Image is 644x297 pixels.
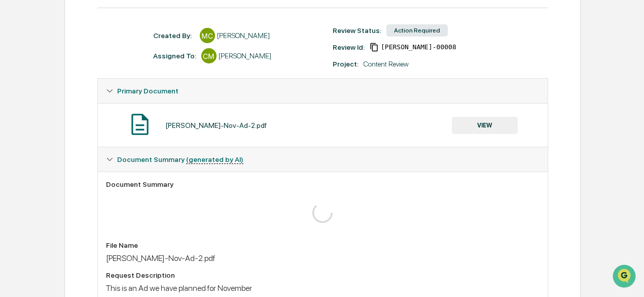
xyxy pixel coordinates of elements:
[69,123,130,142] a: 🗄️Attestations
[98,79,548,103] div: Primary Document
[381,43,456,51] span: 5ecf1357-9e09-4b16-b8bd-33d6669ce744
[333,60,359,68] div: Project:
[364,60,409,68] div: Content Review
[10,77,28,95] img: 1746055101610-c473b297-6a78-478c-a979-82029cc54cd1
[200,28,215,43] div: MC
[101,172,123,179] span: Pylon
[117,155,243,163] span: Document Summary
[217,31,270,40] div: [PERSON_NAME]
[106,283,540,293] div: This is an Ad we have planned for November
[153,31,195,40] div: Created By: ‎ ‎
[74,128,82,137] div: 🗄️
[165,121,267,129] div: [PERSON_NAME]-Nov-Ad-2.pdf
[34,87,128,95] div: We're available if you need us!
[333,26,381,35] div: Review Status:
[10,128,18,137] div: 🖐️
[10,21,185,37] p: How can we help?
[153,52,196,60] div: Assigned To:
[20,127,65,138] span: Preclearance
[186,155,243,164] u: (generated by AI)
[127,112,153,137] img: Document Icon
[98,147,548,172] div: Document Summary (generated by AI)
[6,143,68,161] a: 🔎Data Lookup
[106,271,540,279] div: Request Description
[10,148,18,156] div: 🔎
[333,43,365,51] div: Review Id:
[6,123,69,142] a: 🖐️Preclearance
[612,263,639,291] iframe: Open customer support
[106,241,540,249] div: File Name
[98,103,548,147] div: Primary Document
[386,24,448,37] div: Action Required
[172,80,185,92] button: Start new chat
[201,48,217,63] div: CM
[71,171,123,179] a: Powered byPylon
[84,127,126,138] span: Attestations
[106,180,540,188] div: Document Summary
[117,87,178,95] span: Primary Document
[452,117,518,134] button: VIEW
[219,52,271,60] div: [PERSON_NAME]
[106,253,540,263] div: [PERSON_NAME]-Nov-Ad-2.pdf
[34,77,166,87] div: Start new chat
[20,147,64,157] span: Data Lookup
